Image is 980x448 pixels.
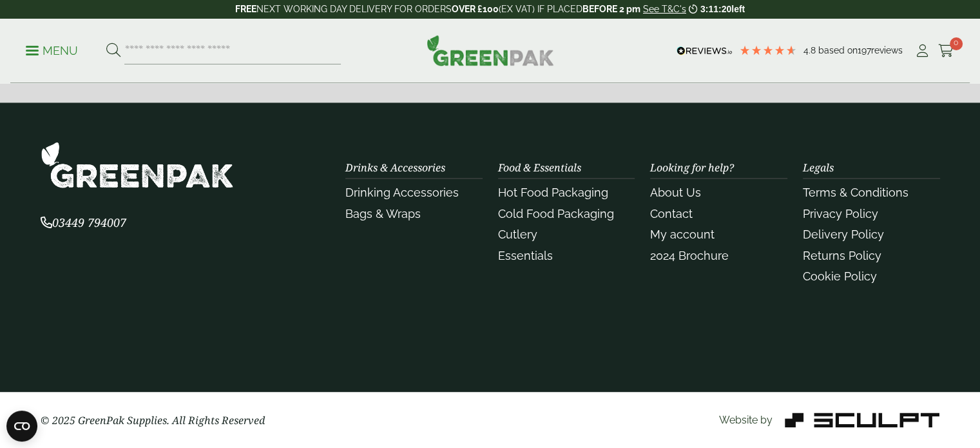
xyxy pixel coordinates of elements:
img: GreenPak Supplies [41,141,234,188]
span: left [731,4,745,14]
strong: OVER £100 [452,4,499,14]
a: My account [650,228,715,241]
a: Hot Food Packaging [498,186,608,199]
a: 0 [938,41,954,61]
i: My Account [914,44,930,57]
img: REVIEWS.io [677,46,733,55]
a: About Us [650,186,701,199]
span: 4.8 [803,45,818,55]
a: 03449 794007 [41,217,126,229]
span: Website by [718,414,772,426]
a: Cookie Policy [803,269,877,283]
a: Delivery Policy [803,228,884,241]
span: Based on [818,45,858,55]
span: 03449 794007 [41,215,126,230]
img: GreenPak Supplies [427,35,554,66]
span: 0 [950,37,963,50]
p: Menu [26,43,78,59]
a: Contact [650,207,693,220]
a: Returns Policy [803,249,881,262]
strong: FREE [235,4,256,14]
span: reviews [871,45,903,55]
img: Sculpt [785,413,939,427]
div: 4.79 Stars [739,44,797,56]
i: Cart [938,44,954,57]
a: Terms & Conditions [803,186,908,199]
a: See T&C's [643,4,686,14]
strong: BEFORE 2 pm [582,4,640,14]
a: Privacy Policy [803,207,878,220]
a: Cold Food Packaging [498,207,614,220]
a: Drinking Accessories [345,186,459,199]
span: 3:11:20 [700,4,731,14]
a: Bags & Wraps [345,207,421,220]
a: 2024 Brochure [650,249,729,262]
span: 197 [858,45,871,55]
a: Cutlery [498,228,537,241]
p: © 2025 GreenPak Supplies. All Rights Reserved [41,413,330,428]
a: Menu [26,43,78,56]
a: Essentials [498,249,553,262]
button: Open CMP widget [6,411,37,442]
